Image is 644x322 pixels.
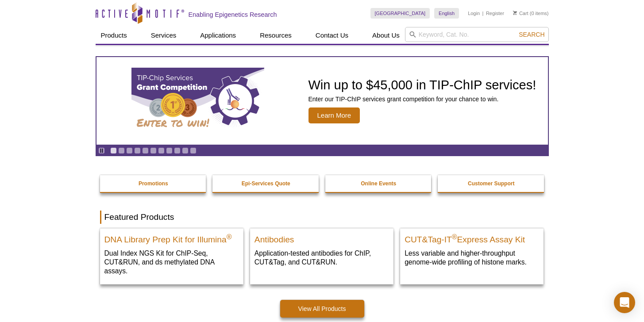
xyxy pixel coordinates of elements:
[96,57,548,145] a: TIP-ChIP Services Grant Competition Win up to $45,000 in TIP-ChIP services! Enter our TIP-ChIP se...
[310,27,354,44] a: Contact Us
[513,11,517,15] img: Your Cart
[142,147,149,154] a: Go to slide 5
[190,147,197,154] a: Go to slide 11
[189,11,277,19] h2: Enabling Epigenetics Research
[309,107,360,123] span: Learn More
[361,180,396,187] strong: Online Events
[126,147,133,154] a: Go to slide 3
[96,57,548,145] article: TIP-ChIP Services Grant Competition
[309,78,536,92] h2: Win up to $45,000 in TIP-ChIP services!
[367,27,405,44] a: About Us
[280,300,364,318] a: View All Products
[468,10,480,16] a: Login
[134,147,141,154] a: Go to slide 4
[227,233,232,241] sup: ®
[100,228,243,284] a: DNA Library Prep Kit for Illumina DNA Library Prep Kit for Illumina® Dual Index NGS Kit for ChIP-...
[195,27,241,44] a: Applications
[250,228,393,276] a: All Antibodies Antibodies Application-tested antibodies for ChIP, CUT&Tag, and CUT&RUN.
[146,27,182,44] a: Services
[513,8,549,19] li: (0 items)
[438,175,545,192] a: Customer Support
[405,231,539,244] h2: CUT&Tag-IT Express Assay Kit
[255,27,297,44] a: Resources
[166,147,173,154] a: Go to slide 8
[110,147,117,154] a: Go to slide 1
[482,8,484,19] li: |
[98,147,105,154] a: Toggle autoplay
[131,68,264,134] img: TIP-ChIP Services Grant Competition
[174,147,181,154] a: Go to slide 9
[513,10,528,16] a: Cart
[212,175,320,192] a: Epi-Services Quote
[100,211,544,224] h2: Featured Products
[100,175,207,192] a: Promotions
[405,249,539,267] p: Less variable and higher-throughput genome-wide profiling of histone marks​.
[118,147,125,154] a: Go to slide 2
[405,27,549,42] input: Keyword, Cat. No.
[255,231,389,244] h2: Antibodies
[468,180,514,187] strong: Customer Support
[104,249,239,276] p: Dual Index NGS Kit for ChIP-Seq, CUT&RUN, and ds methylated DNA assays.
[452,233,457,241] sup: ®
[182,147,189,154] a: Go to slide 10
[104,231,239,244] h2: DNA Library Prep Kit for Illumina
[150,147,157,154] a: Go to slide 6
[400,228,544,276] a: CUT&Tag-IT® Express Assay Kit CUT&Tag-IT®Express Assay Kit Less variable and higher-throughput ge...
[434,8,459,19] a: English
[242,180,290,187] strong: Epi-Services Quote
[516,31,547,38] button: Search
[614,292,635,313] div: Open Intercom Messenger
[158,147,165,154] a: Go to slide 7
[519,31,544,38] span: Search
[255,249,389,267] p: Application-tested antibodies for ChIP, CUT&Tag, and CUT&RUN.
[96,27,132,44] a: Products
[139,180,168,187] strong: Promotions
[309,95,536,103] p: Enter our TIP-ChIP services grant competition for your chance to win.
[325,175,432,192] a: Online Events
[486,10,504,16] a: Register
[370,8,430,19] a: [GEOGRAPHIC_DATA]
